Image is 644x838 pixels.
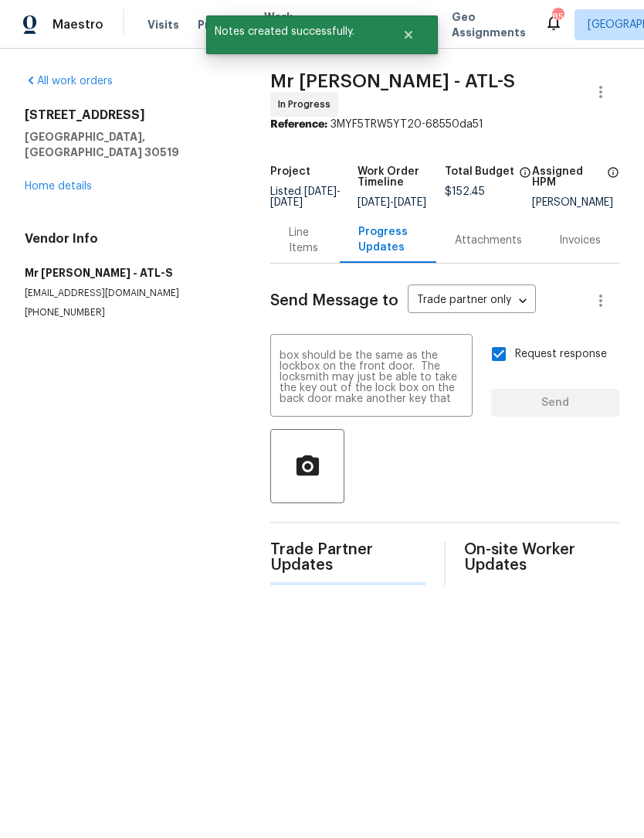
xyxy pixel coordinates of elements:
[559,233,601,248] div: Invoices
[270,293,398,308] span: Send Message to
[206,15,383,48] span: Notes created successfully.
[25,181,92,192] a: Home details
[278,97,337,112] span: In Progress
[519,166,531,186] span: The total cost of line items that have been proposed by Opendoor. This sum includes line items th...
[25,129,233,160] h5: [GEOGRAPHIC_DATA], [GEOGRAPHIC_DATA] 30519
[25,306,233,319] p: [PHONE_NUMBER]
[358,197,390,208] span: [DATE]
[25,231,233,247] h4: Vendor Info
[358,224,418,255] div: Progress Updates
[358,197,426,208] span: -
[264,9,303,40] span: Work Orders
[270,119,327,130] b: Reference:
[445,166,514,177] h5: Total Budget
[53,17,103,32] span: Maestro
[455,233,522,248] div: Attachments
[552,9,563,25] div: 85
[394,197,426,208] span: [DATE]
[270,542,425,573] span: Trade Partner Updates
[358,166,445,188] h5: Work Order Timeline
[445,186,485,197] span: $152.45
[25,287,233,300] p: [EMAIL_ADDRESS][DOMAIN_NAME]
[383,19,434,50] button: Close
[532,166,602,188] h5: Assigned HPM
[607,166,619,197] span: The hpm assigned to this work order.
[408,288,536,314] div: Trade partner only
[464,542,619,573] span: On-site Worker Updates
[198,17,246,32] span: Projects
[270,186,341,208] span: -
[25,107,233,123] h2: [STREET_ADDRESS]
[270,166,310,177] h5: Project
[25,265,233,281] h5: Mr [PERSON_NAME] - ATL-S
[25,76,113,87] a: All work orders
[147,17,179,32] span: Visits
[304,186,337,197] span: [DATE]
[280,350,463,404] textarea: The should be a lock box on the back door with a key to the front door. The access code to that l...
[270,72,515,90] span: Mr [PERSON_NAME] - ATL-S
[452,9,526,40] span: Geo Assignments
[515,346,607,363] span: Request response
[270,197,303,208] span: [DATE]
[270,117,619,132] div: 3MYF5TRW5YT20-68550da51
[270,186,341,208] span: Listed
[289,225,320,256] div: Line Items
[532,197,619,208] div: [PERSON_NAME]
